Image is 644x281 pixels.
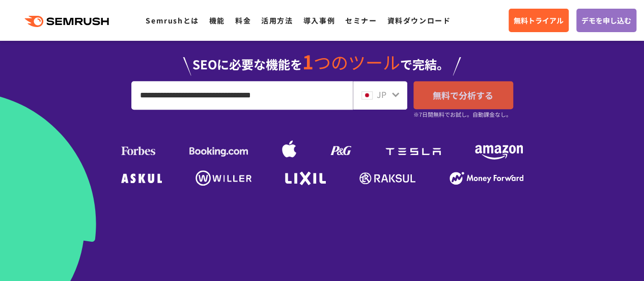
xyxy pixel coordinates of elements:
a: 料金 [235,15,251,25]
a: 資料ダウンロード [387,15,451,25]
span: 1 [302,47,314,75]
small: ※7日間無料でお試し。自動課金なし。 [413,110,512,119]
span: デモを申し込む [581,15,631,26]
a: 無料トライアル [509,9,569,32]
input: URL、キーワードを入力してください [132,82,352,109]
a: デモを申し込む [576,9,636,32]
span: 無料トライアル [514,15,564,26]
span: つのツール [314,49,400,74]
span: JP [377,88,386,100]
span: で完結。 [400,55,449,73]
a: セミナー [345,15,377,25]
a: 活用方法 [261,15,293,25]
div: SEOに必要な機能を [30,42,615,75]
a: 無料で分析する [413,81,513,109]
span: 無料で分析する [433,89,493,101]
a: 導入事例 [303,15,335,25]
a: 機能 [209,15,225,25]
a: Semrushとは [146,15,199,25]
